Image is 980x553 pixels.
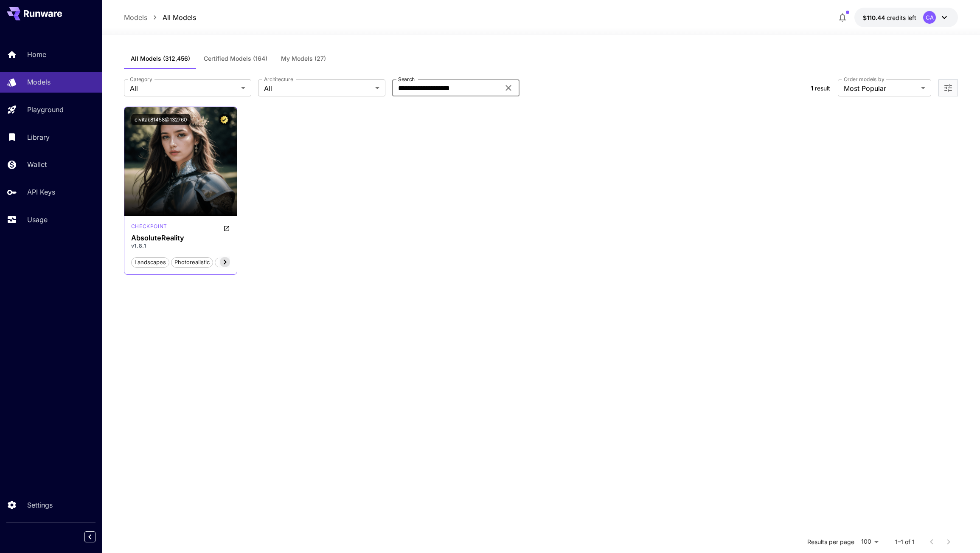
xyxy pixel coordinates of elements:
p: Results per page [807,538,854,546]
button: civitai:81458@132760 [131,114,191,125]
div: 100 [858,536,882,548]
label: Search [398,76,415,83]
span: My Models (27) [281,55,326,62]
div: $110.437 [863,13,916,22]
span: $110.44 [863,14,887,21]
p: Models [27,77,51,87]
span: 1 [811,85,813,92]
button: Certified Model – Vetted for best performance and includes a commercial license. [219,114,230,125]
p: Usage [27,214,48,225]
span: All [130,83,238,93]
span: photorealistic [171,258,213,267]
button: Open more filters [943,83,953,93]
div: Collapse sidebar [91,529,102,545]
button: Collapse sidebar [84,531,95,542]
p: checkpoint [131,223,167,230]
p: v1.8.1 [131,242,230,250]
span: credits left [887,14,916,21]
span: result [815,85,830,92]
p: Settings [27,500,53,510]
label: Architecture [264,76,293,83]
span: base model [215,258,253,267]
button: Open in CivitAI [223,223,230,233]
nav: breadcrumb [124,12,196,23]
p: API Keys [27,187,55,197]
span: All [264,83,372,93]
p: Library [27,132,50,142]
a: Models [124,12,147,23]
p: Wallet [27,159,47,169]
p: Home [27,49,46,59]
div: SD 1.5 [131,223,167,233]
button: base model [215,257,253,268]
label: Order models by [844,76,884,83]
button: $110.437CA [854,8,958,27]
span: landscapes [132,258,169,267]
a: All Models [163,12,196,23]
p: 1–1 of 1 [895,538,915,546]
span: All Models (312,456) [131,55,190,62]
span: Certified Models (164) [204,55,267,62]
button: photorealistic [171,257,213,268]
span: Most Popular [844,83,918,93]
div: CA [923,11,936,24]
h3: AbsoluteReality [131,234,230,242]
p: Playground [27,104,64,115]
button: landscapes [131,257,169,268]
label: Category [130,76,152,83]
